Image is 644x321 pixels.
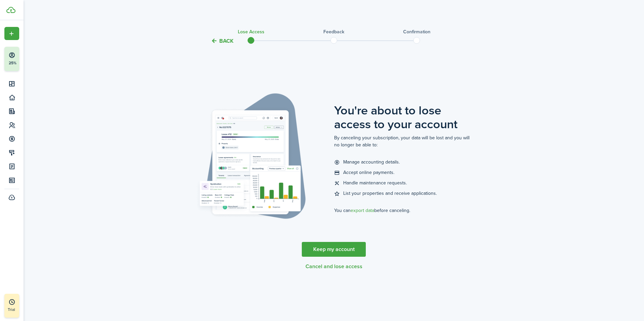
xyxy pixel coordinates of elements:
h3: Feedback [323,28,344,35]
img: TenantCloud [6,7,15,13]
p: By canceling your subscription, your data will be lost and you will no longer be able to: [334,134,475,148]
button: Back [211,37,233,44]
li: Accept online payments. [334,169,475,176]
img: Access image [192,87,316,225]
p: 25% [8,60,17,66]
p: Trial [8,307,35,313]
li: Handle maintenance requests. [334,179,475,186]
h3: Confirmation [403,28,430,35]
placeholder-page-title: You're about to lose access to your account [334,87,475,131]
button: export data [351,207,374,214]
a: Keep my account [302,242,366,257]
button: Cancel and lose access [305,263,362,270]
a: Trial [4,294,19,318]
button: 25% [4,47,60,71]
p: You can before canceling. [334,207,475,214]
h3: Lose access [238,28,264,35]
li: Manage accounting details. [334,158,475,166]
button: Open menu [4,27,19,40]
li: List your properties and receive applications. [334,190,475,197]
